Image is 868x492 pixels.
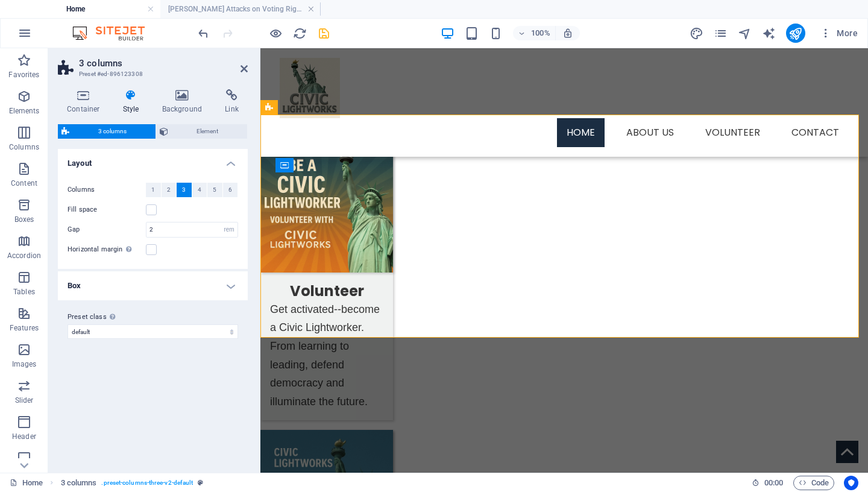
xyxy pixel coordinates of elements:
[752,476,784,490] h6: Session time
[317,27,331,40] i: Save (Ctrl+S)
[8,70,39,80] p: Favorites
[9,106,40,116] p: Elements
[207,183,222,197] button: 5
[153,89,216,115] h4: Background
[151,183,155,197] span: 1
[198,479,203,486] i: This element is a customizable preset
[177,183,192,197] button: 3
[68,242,146,257] label: Horizontal margin
[114,89,153,115] h4: Style
[58,89,114,115] h4: Container
[793,476,834,490] button: Code
[58,124,156,139] button: 3 columns
[14,215,34,224] p: Boxes
[58,271,248,300] h4: Box
[79,58,248,69] h2: 3 columns
[167,183,171,197] span: 2
[73,124,152,139] span: 3 columns
[562,28,573,39] i: On resize automatically adjust zoom level to fit chosen device.
[68,226,146,233] label: Gap
[162,183,177,197] button: 2
[10,323,39,333] p: Features
[7,251,41,260] p: Accordion
[15,396,34,405] p: Slider
[146,183,161,197] button: 1
[844,476,858,490] button: Usercentrics
[68,203,146,217] label: Fill space
[12,432,36,441] p: Header
[69,26,160,40] img: Editor Logo
[160,2,321,16] h4: [PERSON_NAME] Attacks on Voting Rights
[61,476,204,490] nav: breadcrumb
[738,26,752,40] button: navigator
[815,24,863,43] button: More
[68,183,146,197] label: Columns
[223,183,238,197] button: 6
[316,26,331,40] button: save
[182,183,186,197] span: 3
[228,183,232,197] span: 6
[101,476,193,490] span: . preset-columns-three-v2-default
[714,27,728,40] i: Pages (Ctrl+Alt+S)
[79,69,224,80] h3: Preset #ed-896123308
[196,26,210,40] button: undo
[10,476,43,490] a: Click to cancel selection. Double-click to open Pages
[216,89,248,115] h4: Link
[762,26,776,40] button: text_generator
[197,27,210,40] i: Undo: Change video (Ctrl+Z)
[172,124,244,139] span: Element
[786,24,805,43] button: publish
[192,183,207,197] button: 4
[531,26,550,40] h6: 100%
[68,310,238,324] label: Preset class
[690,26,704,40] button: design
[156,124,248,139] button: Element
[513,26,556,40] button: 100%
[773,478,775,487] span: :
[9,142,39,152] p: Columns
[11,178,37,188] p: Content
[690,27,703,40] i: Design (Ctrl+Alt+Y)
[58,149,248,171] h4: Layout
[61,476,97,490] span: Click to select. Double-click to edit
[799,476,829,490] span: Code
[820,27,858,39] span: More
[198,183,201,197] span: 4
[213,183,216,197] span: 5
[12,359,37,369] p: Images
[13,287,35,297] p: Tables
[714,26,728,40] button: pages
[292,26,307,40] button: reload
[764,476,783,490] span: 00 00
